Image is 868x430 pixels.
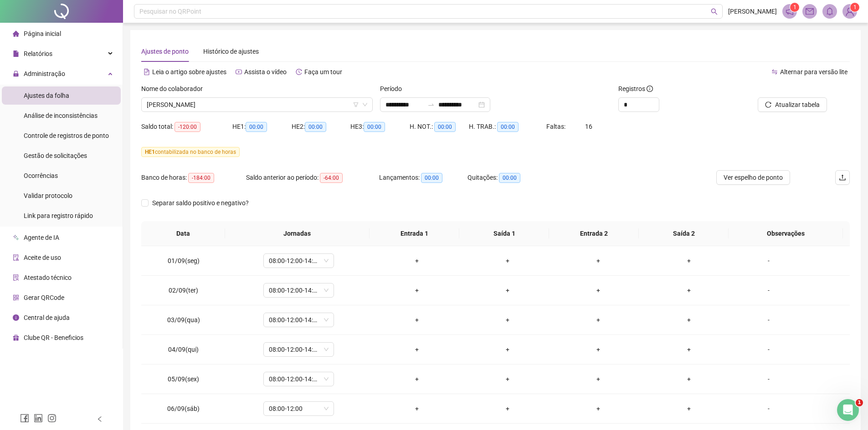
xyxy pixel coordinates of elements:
div: + [470,344,546,354]
div: + [470,404,546,414]
div: + [560,256,637,266]
label: Período [380,84,408,94]
div: + [470,256,546,266]
th: Data [141,221,225,246]
span: Validar protocolo [24,192,72,199]
span: 05/09(sex) [168,375,199,383]
div: + [651,256,727,266]
span: -64:00 [320,173,343,183]
div: + [379,315,455,325]
th: Observações [729,221,843,246]
span: 02/09(ter) [169,287,198,294]
span: Separar saldo positivo e negativo? [149,198,252,208]
span: 08:00-12:00-14:00-18:00 [269,372,329,386]
div: + [560,315,637,325]
span: swap [771,69,778,75]
span: down [362,102,368,107]
span: Gestão de solicitações [24,152,87,159]
th: Saída 2 [639,221,729,246]
span: 00:00 [499,173,520,183]
sup: 1 [790,3,799,12]
div: Quitações: [467,172,556,183]
span: gift [13,334,19,341]
div: Saldo anterior ao período: [246,172,379,183]
span: Aceite de uso [24,254,61,261]
img: 76248 [843,5,857,18]
span: file [13,51,19,57]
div: HE 3: [350,121,410,132]
div: + [560,285,637,295]
span: Faltas: [546,123,567,130]
th: Jornadas [225,221,370,246]
div: + [379,285,455,295]
span: filter [353,102,359,107]
span: solution [13,274,19,281]
div: + [651,285,727,295]
span: Clube QR - Beneficios [24,334,83,341]
span: Gerar QRCode [24,294,64,301]
span: 00:00 [246,122,267,132]
span: lock [13,71,19,77]
span: 08:00-12:00-14:00-18:00 [269,254,329,268]
span: HE 1 [145,149,155,155]
span: 08:00-12:00-14:00-18:00 [269,283,329,297]
span: Ajustes da folha [24,92,69,99]
span: to [427,101,435,108]
div: H. NOT.: [410,121,469,132]
span: Atestado técnico [24,274,72,281]
span: Administração [24,70,65,77]
span: -184:00 [188,173,214,183]
span: 00:00 [421,173,442,183]
div: - [742,285,796,295]
div: Lançamentos: [379,172,467,183]
span: 04/09(qui) [168,346,199,353]
span: facebook [20,414,29,423]
span: swap-right [427,101,435,108]
span: file-text [144,69,150,75]
span: history [296,69,302,75]
span: 00:00 [434,122,456,132]
span: Assista o vídeo [244,68,287,76]
div: + [379,374,455,384]
span: [PERSON_NAME] [728,6,777,16]
span: 1 [853,4,857,10]
div: Saldo total: [141,121,232,132]
span: Análise de inconsistências [24,112,98,119]
span: Link para registro rápido [24,212,93,219]
th: Saída 1 [459,221,549,246]
span: JOAO VITOR ALVES DE ANDRADE [147,98,367,111]
span: contabilizada no banco de horas [141,147,240,157]
span: qrcode [13,294,19,301]
div: + [651,374,727,384]
span: Faça um tour [304,68,342,76]
span: 03/09(qua) [167,316,200,324]
span: Atualizar tabela [775,100,820,110]
div: - [742,374,796,384]
span: 00:00 [364,122,385,132]
div: HE 1: [232,121,292,132]
span: upload [839,174,846,181]
span: Histórico de ajustes [203,48,259,55]
label: Nome do colaborador [141,84,209,94]
div: + [470,315,546,325]
span: info-circle [13,314,19,321]
span: home [13,30,19,37]
span: 01/09(seg) [168,257,200,264]
div: + [560,404,637,414]
span: 08:00-12:00-14:00-18:00 [269,313,329,327]
button: Ver espelho de ponto [716,170,790,185]
span: 1 [856,399,863,406]
span: Página inicial [24,30,61,37]
span: 00:00 [305,122,326,132]
span: 08:00-12:00 [269,402,329,415]
span: audit [13,254,19,261]
div: - [742,344,796,354]
div: + [651,404,727,414]
span: search [711,8,718,15]
div: + [651,344,727,354]
div: + [379,344,455,354]
span: Controle de registros de ponto [24,132,109,139]
span: reload [765,101,771,108]
div: + [470,285,546,295]
span: Registros [618,84,653,94]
